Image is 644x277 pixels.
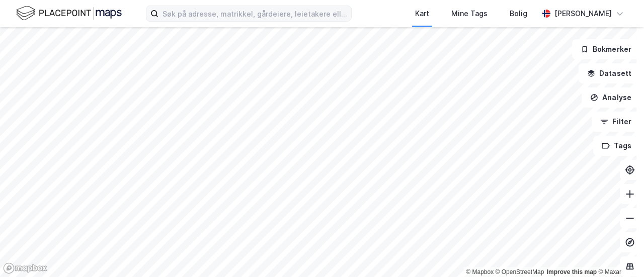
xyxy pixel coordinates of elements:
div: [PERSON_NAME] [554,8,612,20]
div: Kart [415,8,429,20]
div: Mine Tags [451,8,488,20]
img: logo.f888ab2527a4732fd821a326f86c7f29.svg [16,5,122,22]
iframe: Chat Widget [594,229,644,277]
div: Kontrollprogram for chat [594,229,644,277]
div: Bolig [510,8,527,20]
input: Søk på adresse, matrikkel, gårdeiere, leietakere eller personer [158,6,351,21]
